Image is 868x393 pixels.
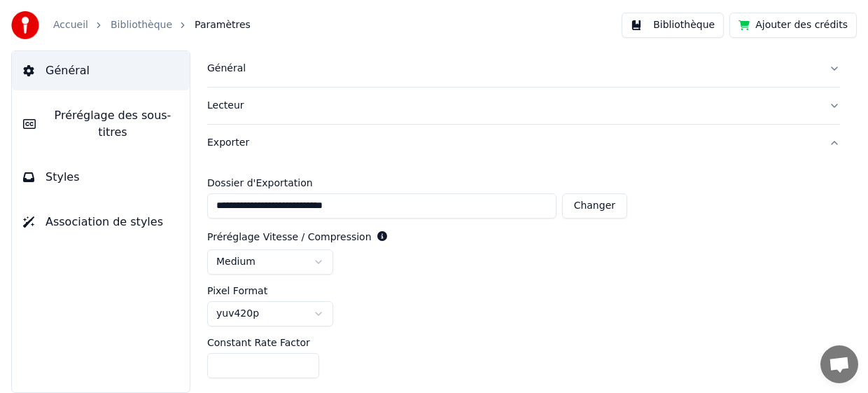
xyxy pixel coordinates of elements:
[207,178,627,188] label: Dossier d'Exportation
[45,62,90,79] span: Général
[207,62,818,76] div: Général
[12,158,190,197] button: Styles
[207,232,372,242] label: Préréglage Vitesse / Compression
[622,13,724,38] button: Bibliothèque
[207,286,267,296] label: Pixel Format
[207,136,818,150] div: Exporter
[53,18,88,32] a: Accueil
[45,169,80,186] span: Styles
[12,96,190,152] button: Préréglage des sous-titres
[207,338,310,347] label: Constant Rate Factor
[729,13,857,38] button: Ajouter des crédits
[207,125,840,161] button: Exporter
[53,18,251,32] nav: breadcrumb
[820,345,858,383] a: Ouvrir le chat
[45,214,163,230] span: Association de styles
[11,11,39,39] img: youka
[207,88,840,124] button: Lecteur
[195,18,251,32] span: Paramètres
[562,193,627,219] button: Changer
[12,51,190,90] button: Général
[111,18,172,32] a: Bibliothèque
[12,202,190,242] button: Association de styles
[207,99,818,113] div: Lecteur
[207,50,840,87] button: Général
[47,107,178,141] span: Préréglage des sous-titres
